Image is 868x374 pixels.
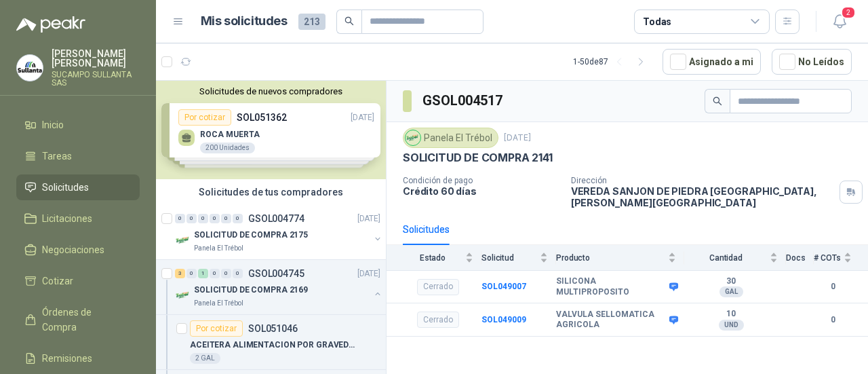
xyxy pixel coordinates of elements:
[221,269,231,278] div: 0
[16,143,140,169] a: Tareas
[403,128,498,148] div: Panela El Trébol
[248,324,298,333] p: SOL051046
[403,185,560,197] p: Crédito 60 días
[719,286,743,297] div: GAL
[210,269,220,278] div: 0
[16,237,140,263] a: Negociaciones
[786,245,814,270] th: Docs
[194,243,243,254] p: Panela El Trébol
[814,280,852,293] b: 0
[387,245,481,270] th: Estado
[42,305,127,335] span: Órdenes de Compra
[175,287,191,303] img: Company Logo
[42,211,92,226] span: Licitaciones
[186,214,197,223] div: 0
[175,269,185,278] div: 3
[841,6,856,19] span: 2
[481,282,526,291] a: SOL049007
[403,222,450,237] div: Solicitudes
[186,269,197,278] div: 0
[156,179,386,205] div: Solicitudes de tus compradores
[814,253,841,263] span: # COTs
[556,253,665,263] span: Producto
[344,16,354,26] span: search
[403,253,462,263] span: Estado
[201,12,288,31] h1: Mis solicitudes
[16,112,140,138] a: Inicio
[422,90,505,111] h3: GSOL004517
[357,212,380,225] p: [DATE]
[175,210,383,254] a: 0 0 0 0 0 0 GSOL004774[DATE] Company LogoSOLICITUD DE COMPRA 2175Panela El Trébol
[481,245,556,270] th: Solicitud
[52,71,140,87] p: SUCAMPO SULLANTA SAS
[684,309,778,320] b: 10
[814,314,852,326] b: 0
[298,14,325,30] span: 213
[194,229,308,242] p: SOLICITUD DE COMPRA 2175
[556,245,684,270] th: Producto
[233,214,243,223] div: 0
[571,185,834,208] p: VEREDA SANJON DE PIEDRA [GEOGRAPHIC_DATA] , [PERSON_NAME][GEOGRAPHIC_DATA]
[42,117,64,132] span: Inicio
[194,298,243,309] p: Panela El Trébol
[156,81,386,179] div: Solicitudes de nuevos compradoresPor cotizarSOL051362[DATE] ROCA MUERTA200 UnidadesPor cotizarSOL...
[713,96,722,106] span: search
[17,55,43,81] img: Company Logo
[16,299,140,340] a: Órdenes de Compra
[198,214,208,223] div: 0
[16,16,85,33] img: Logo peakr
[175,265,383,309] a: 3 0 1 0 0 0 GSOL004745[DATE] Company LogoSOLICITUD DE COMPRA 2169Panela El Trébol
[772,49,852,75] button: No Leídos
[814,245,868,270] th: # COTs
[403,151,553,165] p: SOLICITUD DE COMPRA 2141
[504,132,531,145] p: [DATE]
[233,269,243,278] div: 0
[248,214,304,223] p: GSOL004774
[210,214,220,223] div: 0
[643,14,671,29] div: Todas
[357,267,380,280] p: [DATE]
[719,320,744,331] div: UND
[16,268,140,294] a: Cotizar
[16,345,140,371] a: Remisiones
[417,279,459,295] div: Cerrado
[198,269,208,278] div: 1
[42,180,89,195] span: Solicitudes
[221,214,231,223] div: 0
[175,232,191,248] img: Company Logo
[175,214,185,223] div: 0
[417,312,459,328] div: Cerrado
[406,130,420,145] img: Company Logo
[156,315,386,370] a: Por cotizarSOL051046ACEITERA ALIMENTACION POR GRAVEDAD CAPACIDAD 5 ONZAS2 GAL
[684,253,767,263] span: Cantidad
[556,310,666,331] b: VALVULA SELLOMATICA AGRICOLA
[481,315,526,324] a: SOL049009
[684,245,786,270] th: Cantidad
[16,174,140,200] a: Solicitudes
[403,176,560,185] p: Condición de pago
[52,49,140,68] p: [PERSON_NAME] [PERSON_NAME]
[556,276,666,297] b: SILICONA MULTIPROPOSITO
[571,176,834,185] p: Dirección
[684,276,778,287] b: 30
[194,284,308,297] p: SOLICITUD DE COMPRA 2169
[663,49,761,75] button: Asignado a mi
[42,242,104,257] span: Negociaciones
[190,353,220,364] div: 2 GAL
[248,269,304,278] p: GSOL004745
[42,274,73,288] span: Cotizar
[573,51,652,73] div: 1 - 50 de 87
[190,339,359,352] p: ACEITERA ALIMENTACION POR GRAVEDAD CAPACIDAD 5 ONZAS
[161,86,380,96] button: Solicitudes de nuevos compradores
[16,206,140,231] a: Licitaciones
[42,149,72,164] span: Tareas
[190,320,243,337] div: Por cotizar
[42,351,92,366] span: Remisiones
[827,10,852,34] button: 2
[481,253,537,263] span: Solicitud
